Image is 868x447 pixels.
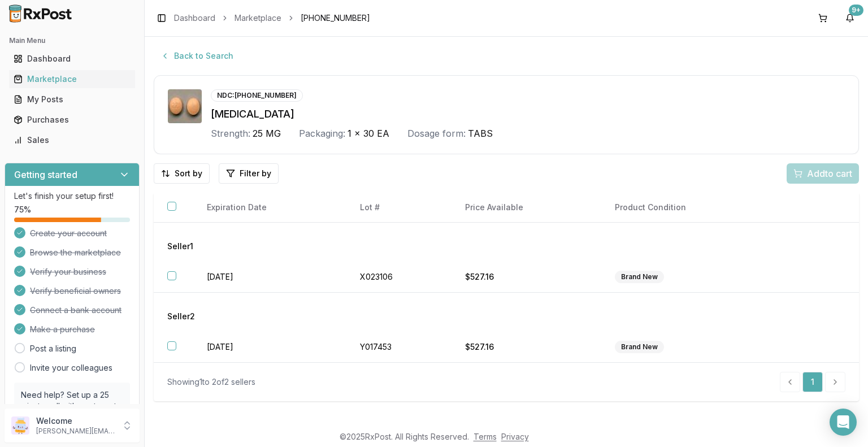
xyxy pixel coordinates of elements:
div: $527.16 [465,271,588,283]
span: TABS [468,127,493,140]
th: Expiration Date [193,193,346,223]
span: Make a purchase [30,324,95,335]
div: Marketplace [14,73,131,85]
div: Dosage form: [407,127,466,140]
a: Sales [9,130,135,150]
button: My Posts [5,90,140,109]
span: [PHONE_NUMBER] [301,12,370,24]
span: Connect a bank account [30,305,121,316]
a: 1 [802,372,823,392]
span: Verify beneficial owners [30,285,121,297]
a: Marketplace [235,12,281,24]
span: Seller 2 [167,311,195,322]
div: [MEDICAL_DATA] [211,106,845,122]
a: Dashboard [9,49,135,69]
span: Filter by [240,168,271,179]
td: X023106 [346,262,452,293]
th: Price Available [452,193,601,223]
div: My Posts [14,94,131,105]
p: Welcome [36,415,115,427]
a: Post a listing [30,343,76,354]
img: Januvia 25 MG TABS [168,89,202,123]
nav: breadcrumb [174,12,370,24]
span: Seller 1 [167,241,193,252]
p: Need help? Set up a 25 minute call with our team to set up. [21,389,123,423]
th: Product Condition [601,193,774,223]
a: My Posts [9,89,135,110]
div: Open Intercom Messenger [830,409,857,436]
div: Sales [14,134,131,146]
button: Purchases [5,111,140,129]
th: Lot # [346,193,452,223]
td: [DATE] [193,262,346,293]
div: Strength: [211,127,250,140]
span: 1 x 30 EA [348,127,389,140]
div: Brand New [615,271,664,283]
span: Sort by [175,168,202,179]
td: [DATE] [193,332,346,363]
div: Brand New [615,341,664,353]
nav: pagination [780,372,845,392]
div: $527.16 [465,341,588,353]
div: Packaging: [299,127,345,140]
h3: Getting started [14,168,77,181]
p: [PERSON_NAME][EMAIL_ADDRESS][DOMAIN_NAME] [36,427,115,436]
img: User avatar [11,416,29,435]
p: Let's finish your setup first! [14,190,130,202]
h2: Main Menu [9,36,135,45]
button: 9+ [841,9,859,27]
button: Sales [5,131,140,149]
div: Showing 1 to 2 of 2 sellers [167,376,255,388]
a: Privacy [501,432,529,441]
a: Purchases [9,110,135,130]
span: 75 % [14,204,31,215]
span: Verify your business [30,266,106,277]
button: Dashboard [5,50,140,68]
a: Terms [474,432,497,441]
a: Marketplace [9,69,135,89]
button: Filter by [219,163,279,184]
div: Dashboard [14,53,131,64]
div: NDC: [PHONE_NUMBER] [211,89,303,102]
td: Y017453 [346,332,452,363]
img: RxPost Logo [5,5,77,23]
span: Create your account [30,228,107,239]
div: 9+ [849,5,863,16]
button: Back to Search [154,46,240,66]
a: Dashboard [174,12,215,24]
a: Invite your colleagues [30,362,112,374]
div: Purchases [14,114,131,125]
button: Marketplace [5,70,140,88]
button: Sort by [154,163,210,184]
span: Browse the marketplace [30,247,121,258]
span: 25 MG [253,127,281,140]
